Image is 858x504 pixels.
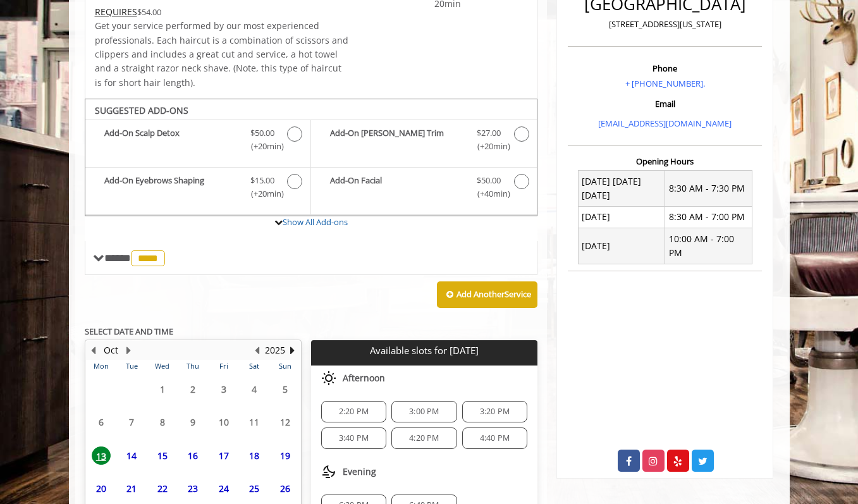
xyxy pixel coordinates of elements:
[462,427,527,449] div: 4:40 PM
[480,433,510,443] span: 4:40 PM
[92,174,304,204] label: Add-On Eyebrows Shaping
[437,281,537,308] button: Add AnotherService
[122,479,141,498] span: 21
[178,439,208,472] td: Select day16
[92,479,111,498] span: 20
[470,140,507,153] span: (+20min )
[409,407,439,417] span: 3:00 PM
[578,228,665,264] td: [DATE]
[317,174,530,204] label: Add-On Facial
[665,228,752,264] td: 10:00 AM - 7:00 PM
[245,479,264,498] span: 25
[283,216,348,228] a: Show All Add-ons
[480,407,510,417] span: 3:20 PM
[457,288,531,300] b: Add Another Service
[86,439,116,472] td: Select day13
[147,439,177,472] td: Select day15
[85,326,173,337] b: SELECT DATE AND TIME
[339,407,369,417] span: 2:20 PM
[321,401,386,422] div: 2:20 PM
[245,446,264,465] span: 18
[571,99,759,108] h3: Email
[343,467,376,477] span: Evening
[477,126,501,140] span: $27.00
[571,64,759,73] h3: Phone
[214,446,233,465] span: 17
[86,360,116,372] th: Mon
[252,343,262,357] button: Previous Year
[104,126,238,153] b: Add-On Scalp Detox
[250,174,274,187] span: $15.00
[578,206,665,228] td: [DATE]
[116,360,147,372] th: Tue
[183,479,202,498] span: 23
[571,18,759,31] p: [STREET_ADDRESS][US_STATE]
[124,343,134,357] button: Next Month
[339,433,369,443] span: 3:40 PM
[239,439,269,472] td: Select day18
[104,174,238,200] b: Add-On Eyebrows Shaping
[409,433,439,443] span: 4:20 PM
[330,126,464,153] b: Add-On [PERSON_NAME] Trim
[208,360,238,372] th: Fri
[391,427,457,449] div: 4:20 PM
[288,343,298,357] button: Next Year
[95,5,349,19] div: $54.00
[462,401,527,422] div: 3:20 PM
[95,104,188,116] b: SUGGESTED ADD-ONS
[239,360,269,372] th: Sat
[665,171,752,207] td: 8:30 AM - 7:30 PM
[578,171,665,207] td: [DATE] [DATE] [DATE]
[276,479,295,498] span: 26
[269,360,300,372] th: Sun
[89,343,99,357] button: Previous Month
[116,439,147,472] td: Select day14
[243,140,281,153] span: (+20min )
[214,479,233,498] span: 24
[317,126,530,156] label: Add-On Beard Trim
[321,371,336,386] img: afternoon slots
[122,446,141,465] span: 14
[153,446,172,465] span: 15
[598,118,732,129] a: [EMAIL_ADDRESS][DOMAIN_NAME]
[316,345,532,356] p: Available slots for [DATE]
[470,187,507,200] span: (+40min )
[665,206,752,228] td: 8:30 AM - 7:00 PM
[625,78,705,89] a: + [PHONE_NUMBER].
[276,446,295,465] span: 19
[330,174,464,200] b: Add-On Facial
[147,360,177,372] th: Wed
[95,19,349,90] p: Get your service performed by our most experienced professionals. Each haircut is a combination o...
[85,99,538,216] div: The Made Man Senior Barber Haircut Add-onS
[477,174,501,187] span: $50.00
[243,187,281,200] span: (+20min )
[183,446,202,465] span: 16
[321,427,386,449] div: 3:40 PM
[250,126,274,140] span: $50.00
[391,401,457,422] div: 3:00 PM
[92,446,111,465] span: 13
[104,343,118,357] button: Oct
[153,479,172,498] span: 22
[568,157,762,166] h3: Opening Hours
[208,439,238,472] td: Select day17
[265,343,285,357] button: 2025
[269,439,300,472] td: Select day19
[343,373,385,383] span: Afternoon
[95,6,137,18] span: This service needs some Advance to be paid before we block your appointment
[92,126,304,156] label: Add-On Scalp Detox
[321,464,336,479] img: evening slots
[178,360,208,372] th: Thu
